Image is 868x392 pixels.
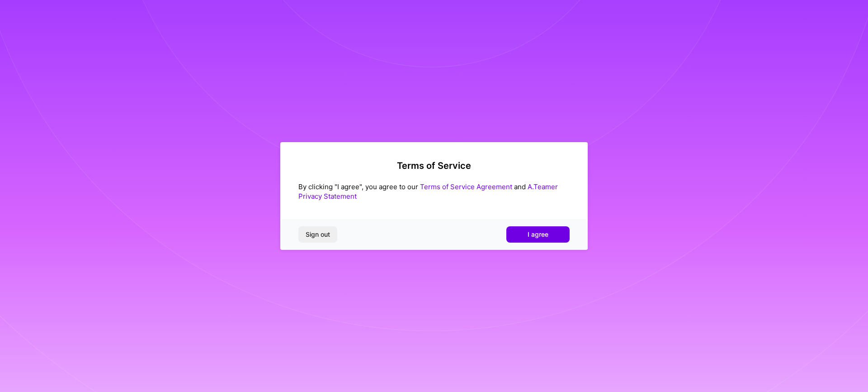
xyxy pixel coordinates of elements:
button: I agree [506,226,570,243]
span: I agree [528,230,548,239]
a: Terms of Service Agreement [420,182,512,191]
button: Sign out [298,226,337,243]
span: Sign out [306,230,330,239]
div: By clicking "I agree", you agree to our and [298,182,570,201]
h2: Terms of Service [298,160,570,171]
